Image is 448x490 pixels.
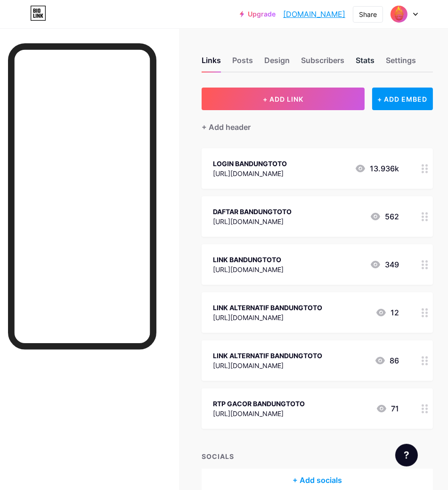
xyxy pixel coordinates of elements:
div: + ADD EMBED [372,88,433,110]
div: Subscribers [301,55,344,72]
div: 71 [376,403,399,414]
div: [URL][DOMAIN_NAME] [213,265,284,274]
div: 12 [375,307,399,318]
div: LINK ALTERNATIF BANDUNGTOTO [213,303,322,313]
div: LINK BANDUNGTOTO [213,255,284,265]
div: + Add header [202,121,251,133]
div: RTP GACOR BANDUNGTOTO [213,399,305,409]
div: SOCIALS [202,451,433,461]
div: Settings [386,55,416,72]
div: [URL][DOMAIN_NAME] [213,169,287,178]
span: + ADD LINK [263,95,303,103]
div: 562 [370,211,399,222]
div: DAFTAR BANDUNGTOTO [213,207,292,217]
div: 13.936k [355,163,399,174]
button: + ADD LINK [202,88,364,110]
div: 349 [370,259,399,270]
div: [URL][DOMAIN_NAME] [213,361,322,370]
div: Links [202,55,221,72]
div: [URL][DOMAIN_NAME] [213,313,322,322]
div: LOGIN BANDUNGTOTO [213,159,287,169]
div: Share [359,9,377,19]
img: Bandung Banned [390,5,408,23]
div: Design [264,55,290,72]
div: LINK ALTERNATIF BANDUNGTOTO [213,351,322,361]
div: Stats [356,55,375,72]
div: [URL][DOMAIN_NAME] [213,217,292,226]
div: 86 [375,355,399,366]
a: Upgrade [240,10,276,18]
div: Posts [232,55,253,72]
a: [DOMAIN_NAME] [283,8,345,20]
div: [URL][DOMAIN_NAME] [213,409,305,418]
